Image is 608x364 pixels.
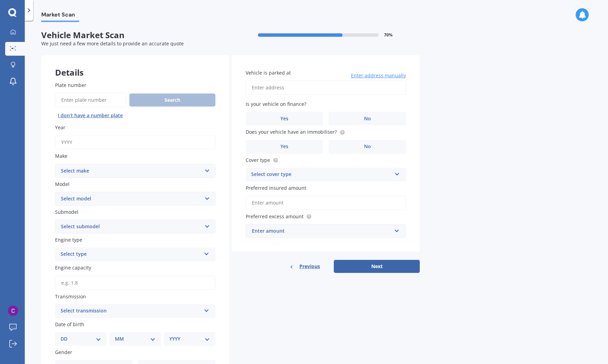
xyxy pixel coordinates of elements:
[55,293,86,300] span: Transmission
[41,11,79,21] span: Market Scan
[246,157,270,163] span: Cover type
[251,170,392,179] div: Select cover type
[55,82,86,88] span: Plate number
[55,124,65,131] span: Year
[55,276,215,290] input: e.g. 1.8
[384,33,393,37] span: 70 %
[55,153,67,159] span: Make
[299,261,320,272] span: Previous
[246,80,406,95] input: Enter address
[246,101,306,107] span: Is your vehicle on finance?
[55,110,126,121] button: I don’t have a number plate
[55,321,84,328] span: Date of birth
[55,135,215,150] input: YYYY
[364,144,371,150] span: No
[246,213,303,220] span: Preferred excess amount
[55,265,91,271] span: Engine capacity
[280,116,288,122] span: Yes
[55,93,127,107] input: Enter plate number
[41,30,231,40] span: Vehicle Market Scan
[61,250,201,258] div: Select type
[252,227,392,235] div: Enter amount
[364,116,371,122] span: No
[246,69,291,76] span: Vehicle is parked at
[334,260,420,273] button: Next
[280,144,288,150] span: Yes
[351,72,406,79] span: Enter address manually
[246,196,406,210] input: Enter amount
[246,129,337,135] span: Does your vehicle have an immobiliser?
[55,349,72,355] span: Gender
[41,55,229,76] div: Details
[55,209,78,215] span: Submodel
[55,236,82,243] span: Engine type
[41,40,184,47] span: We just need a few more details to provide an accurate quote
[55,181,70,187] span: Model
[246,185,306,191] span: Preferred insured amount
[61,307,201,315] div: Select transmission
[8,306,18,316] img: ACg8ocKQcTtLbKPDu9wCybmnYly2dUMoacVGnQPwjCQ186AM7wt6yw=s96-c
